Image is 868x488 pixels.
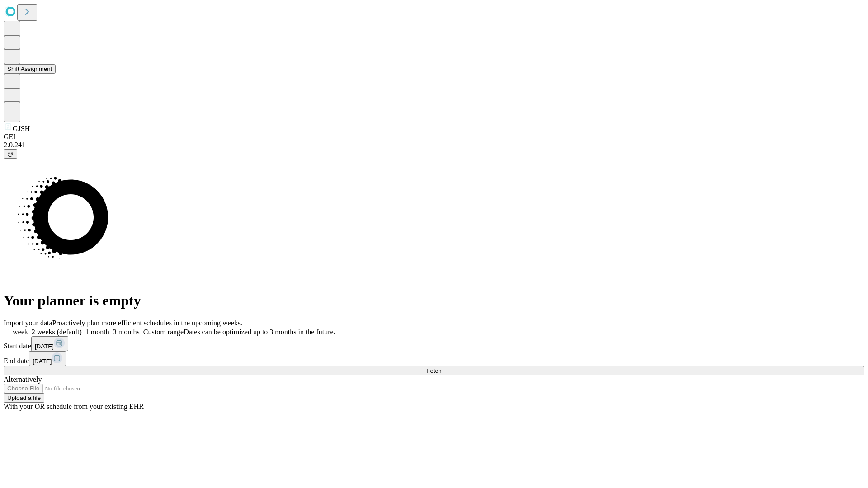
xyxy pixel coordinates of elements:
[4,133,864,141] div: GEI
[4,141,864,149] div: 2.0.241
[4,393,44,403] button: Upload a file
[13,125,30,132] span: GJSH
[7,150,14,157] span: @
[4,64,56,74] button: Shift Assignment
[4,403,144,410] span: With your OR schedule from your existing EHR
[4,375,42,383] span: Alternatively
[32,328,82,336] span: 2 weeks (default)
[4,351,864,366] div: End date
[4,336,864,351] div: Start date
[4,149,17,159] button: @
[4,292,864,309] h1: Your planner is empty
[4,366,864,375] button: Fetch
[7,328,28,336] span: 1 week
[85,328,109,336] span: 1 month
[35,343,54,350] span: [DATE]
[33,358,52,365] span: [DATE]
[143,328,184,336] span: Custom range
[29,351,66,366] button: [DATE]
[184,328,335,336] span: Dates can be optimized up to 3 months in the future.
[31,336,68,351] button: [DATE]
[426,367,441,374] span: Fetch
[4,319,52,327] span: Import your data
[52,319,242,327] span: Proactively plan more efficient schedules in the upcoming weeks.
[113,328,140,336] span: 3 months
